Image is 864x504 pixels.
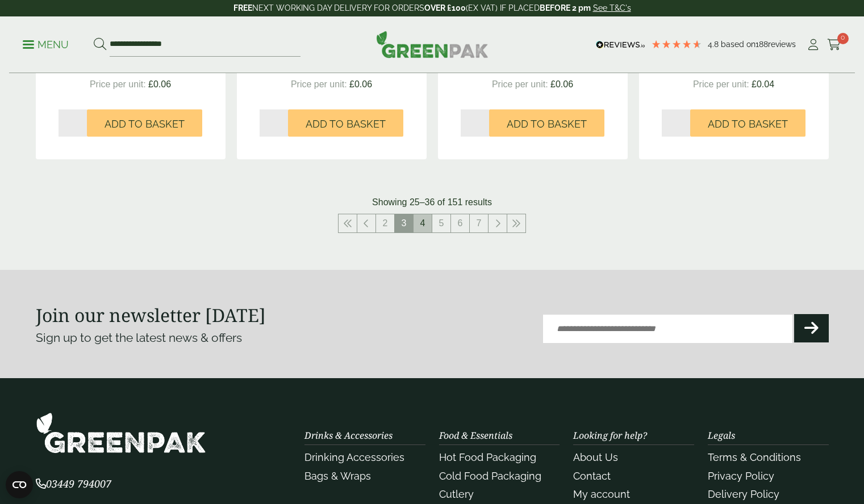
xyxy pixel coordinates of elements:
img: REVIEWS.io [596,41,645,49]
a: 2 [376,214,394,232]
strong: Join our newsletter [DATE] [36,303,266,327]
a: Cold Food Packaging [439,470,541,482]
span: Add to Basket [708,118,788,130]
a: Terms & Conditions [708,451,801,463]
a: 7 [470,214,488,232]
a: 4 [414,214,432,232]
span: Price per unit: [291,79,347,89]
p: Sign up to get the latest news & offers [36,329,393,347]
a: Delivery Policy [708,488,779,500]
i: Cart [827,39,841,50]
span: Price per unit: [492,79,548,89]
a: Cutlery [439,488,474,500]
a: About Us [573,451,618,463]
span: Price per unit: [693,79,749,89]
a: 0 [827,36,841,53]
div: 4.79 Stars [651,39,702,49]
span: £0.06 [148,79,171,89]
span: 4.8 [708,40,721,49]
span: Price per unit: [90,79,146,89]
span: Add to Basket [507,118,587,130]
span: £0.06 [550,79,573,89]
span: 3 [395,214,413,232]
a: Menu [23,38,69,49]
a: 03449 794007 [36,479,111,490]
i: My Account [806,39,820,50]
span: reviews [768,40,796,49]
a: Privacy Policy [708,470,774,482]
img: GreenPak Supplies [376,31,489,58]
p: Menu [23,38,69,52]
strong: BEFORE 2 pm [540,3,591,12]
span: Add to Basket [105,118,185,130]
a: Contact [573,470,611,482]
button: Add to Basket [87,109,202,137]
span: Based on [721,40,756,49]
button: Add to Basket [489,109,604,137]
button: Add to Basket [288,109,403,137]
a: 6 [451,214,469,232]
strong: OVER £100 [424,3,466,12]
button: Add to Basket [690,109,805,137]
a: Drinking Accessories [304,451,404,463]
span: £0.06 [349,79,372,89]
a: See T&C's [593,3,631,12]
span: 0 [837,33,849,44]
span: Add to Basket [306,118,386,130]
span: 188 [756,40,768,49]
a: My account [573,488,630,500]
a: Hot Food Packaging [439,451,536,463]
button: Open CMP widget [6,471,33,498]
strong: FREE [233,3,252,12]
a: Bags & Wraps [304,470,371,482]
a: 5 [432,214,450,232]
span: 03449 794007 [36,477,111,490]
img: GreenPak Supplies [36,412,206,454]
p: Showing 25–36 of 151 results [372,196,492,209]
span: £0.04 [752,79,774,89]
